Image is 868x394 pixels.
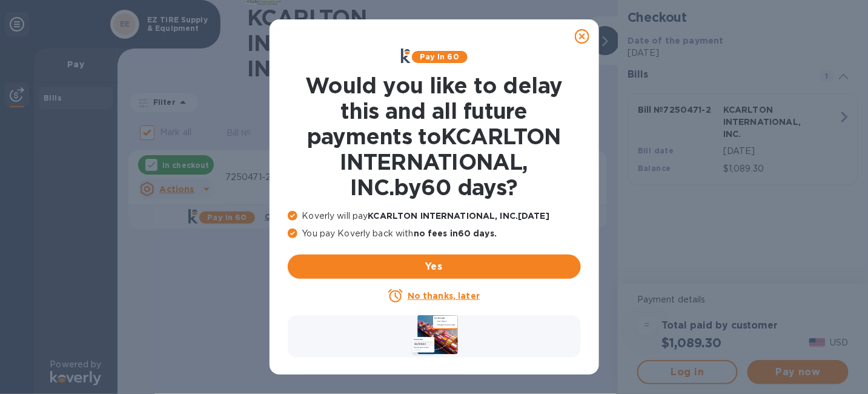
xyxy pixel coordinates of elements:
p: You pay Koverly back with [288,227,581,240]
u: No thanks, later [408,291,480,301]
span: Yes [297,259,571,274]
button: Yes [288,255,581,279]
h1: Would you like to delay this and all future payments to KCARLTON INTERNATIONAL, INC. by 60 days ? [288,73,581,200]
b: no fees in 60 days . [414,229,497,238]
b: KCARLTON INTERNATIONAL, INC. [DATE] [368,211,549,221]
p: Koverly will pay [288,210,581,222]
b: Pay in 60 [420,52,459,61]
